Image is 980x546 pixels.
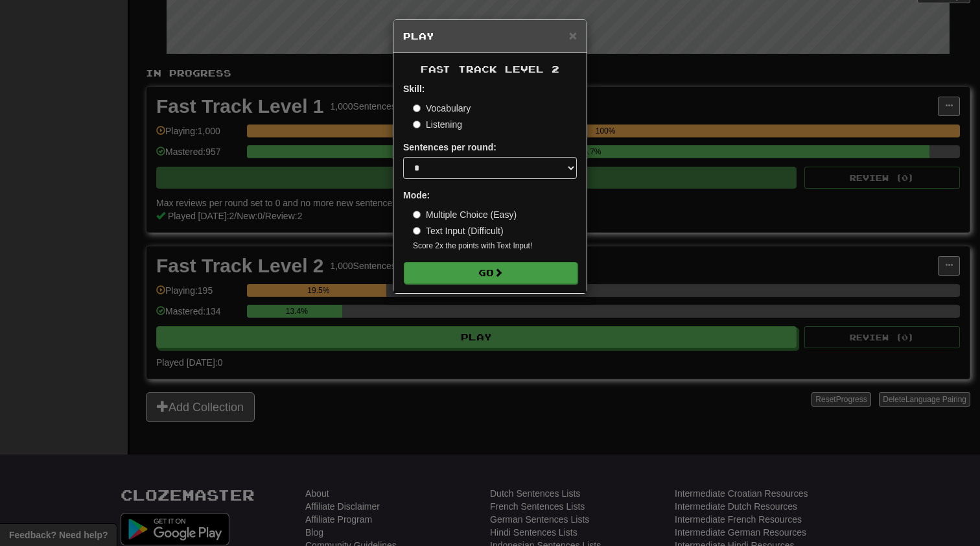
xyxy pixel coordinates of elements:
[413,208,517,221] label: Multiple Choice (Easy)
[403,30,577,43] h5: Play
[569,29,577,42] button: Close
[413,241,577,252] small: Score 2x the points with Text Input !
[403,190,430,200] strong: Mode:
[569,28,577,43] span: ×
[404,262,577,284] button: Go
[403,84,425,94] strong: Skill:
[403,141,496,154] label: Sentences per round:
[413,121,421,128] input: Listening
[421,64,559,75] span: Fast Track Level 2
[413,102,471,115] label: Vocabulary
[413,227,421,235] input: Text Input (Difficult)
[413,224,504,237] label: Text Input (Difficult)
[413,211,421,219] input: Multiple Choice (Easy)
[413,118,462,131] label: Listening
[413,104,421,112] input: Vocabulary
